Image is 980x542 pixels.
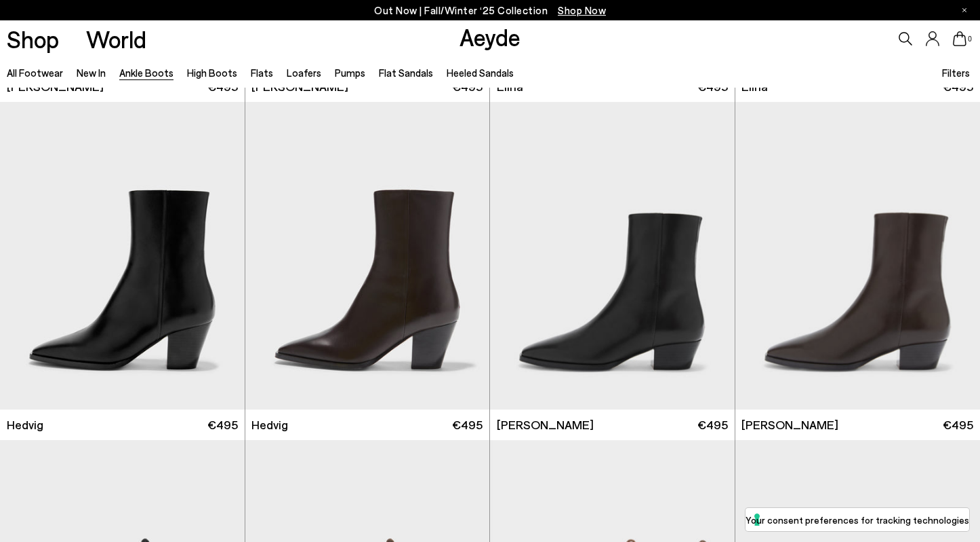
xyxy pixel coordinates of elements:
[746,508,969,531] button: Your consent preferences for tracking technologies
[490,410,735,440] a: [PERSON_NAME] €495
[746,513,969,527] label: Your consent preferences for tracking technologies
[287,67,321,79] a: Loafers
[119,67,173,79] a: Ankle Boots
[7,27,59,51] a: Shop
[251,416,288,433] span: Hedvig
[251,67,273,79] a: Flats
[741,416,838,433] span: [PERSON_NAME]
[490,102,735,410] div: 1 / 6
[187,67,237,79] a: High Boots
[558,4,606,16] span: Navigate to /collections/new-in
[943,416,973,433] span: €495
[245,102,490,410] img: Hedvig Cowboy Ankle Boots
[207,416,238,433] span: €495
[379,67,433,79] a: Flat Sandals
[245,410,490,440] a: Hedvig €495
[374,2,606,19] p: Out Now | Fall/Winter ‘25 Collection
[966,35,973,43] span: 0
[7,416,43,433] span: Hedvig
[490,102,735,410] a: Next slide Previous slide
[335,67,365,79] a: Pumps
[460,22,520,51] a: Aeyde
[7,67,63,79] a: All Footwear
[452,416,483,433] span: €495
[697,416,728,433] span: €495
[77,67,106,79] a: New In
[447,67,514,79] a: Heeled Sandals
[86,27,146,51] a: World
[490,102,735,410] img: Baba Pointed Cowboy Boots
[497,416,594,433] span: [PERSON_NAME]
[942,67,970,79] span: Filters
[953,31,966,46] a: 0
